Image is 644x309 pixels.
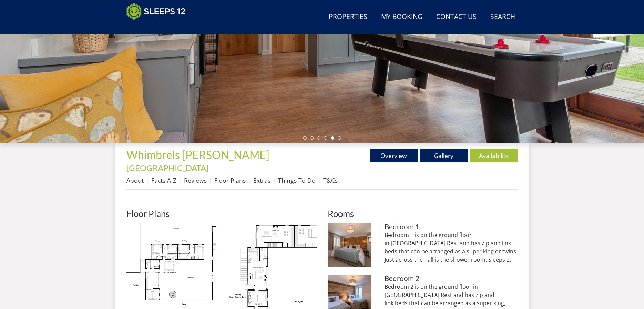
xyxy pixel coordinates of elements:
[378,9,425,25] a: My Booking
[214,176,246,185] a: Floor Plans
[326,9,370,25] a: Properties
[278,176,316,185] a: Things To Do
[370,149,418,162] a: Overview
[123,24,195,30] iframe: Customer reviews powered by Trustpilot
[433,9,479,25] a: Contact Us
[488,9,518,25] a: Search
[420,149,468,162] a: Gallery
[126,3,186,20] img: Sleeps 12
[184,176,207,185] a: Reviews
[253,176,270,185] a: Extras
[151,176,176,185] a: Facts A-Z
[385,275,518,282] h3: Bedroom 2
[126,148,272,161] a: Whimbrels [PERSON_NAME]
[126,176,144,185] a: About
[328,209,518,218] h2: Rooms
[385,231,518,264] p: Bedroom 1 is on the ground floor in [GEOGRAPHIC_DATA] Rest and has zip and link beds that can be ...
[126,163,208,173] a: [GEOGRAPHIC_DATA]
[470,149,518,162] a: Availability
[126,209,317,218] h2: Floor Plans
[328,223,371,267] img: Bedroom 1
[126,148,269,161] span: Whimbrels [PERSON_NAME]
[385,223,518,231] h3: Bedroom 1
[323,176,338,185] a: T&Cs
